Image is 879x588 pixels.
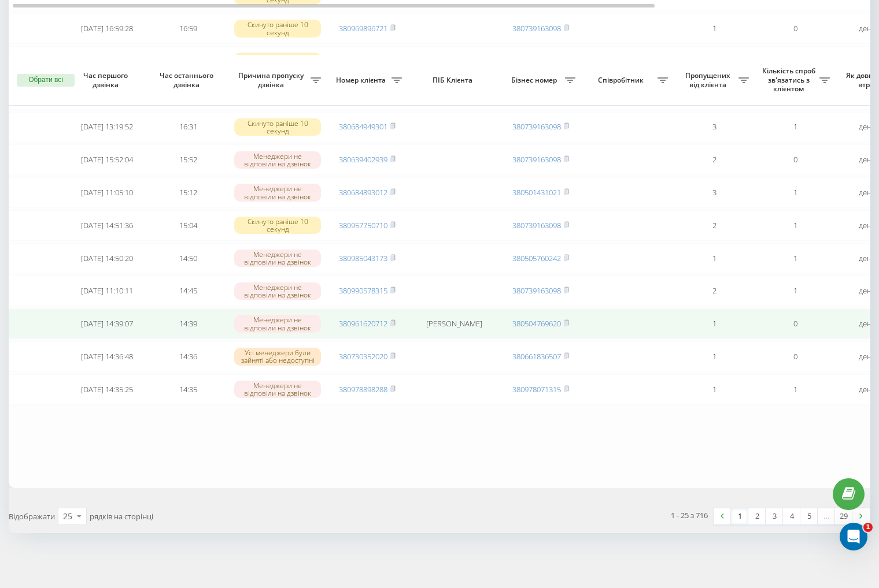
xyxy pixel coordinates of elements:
[67,374,147,405] td: [DATE] 14:35:25
[147,13,228,44] td: 16:59
[755,210,836,241] td: 1
[234,184,321,201] div: Менеджери не відповіли на дзвінок
[67,308,147,339] td: [DATE] 14:39:07
[147,276,228,306] td: 14:45
[674,46,755,77] td: 2
[800,508,818,524] a: 5
[674,308,755,339] td: 1
[755,308,836,339] td: 0
[333,76,392,85] span: Номер клієнта
[755,46,836,77] td: 1
[67,243,147,274] td: [DATE] 14:50:20
[760,66,819,94] span: Кількість спроб зв'язатись з клієнтом
[147,144,228,175] td: 15:52
[418,76,490,85] span: ПІБ Клієнта
[587,76,658,85] span: Співробітник
[63,511,72,522] div: 25
[674,243,755,274] td: 1
[674,276,755,306] td: 2
[339,351,387,362] a: 380730352020
[67,112,147,143] td: [DATE] 13:19:52
[679,71,738,89] span: Пропущених від клієнта
[755,13,836,44] td: 0
[234,53,321,70] div: Скинуто раніше 10 секунд
[512,23,561,34] a: 380739163098
[234,315,321,332] div: Менеджери не відповіли на дзвінок
[731,508,748,524] a: 1
[818,508,835,524] div: …
[674,210,755,241] td: 2
[512,384,561,395] a: 380978071315
[147,210,228,241] td: 15:04
[17,74,75,87] button: Обрати всі
[234,348,321,365] div: Усі менеджери були зайняті або недоступні
[674,13,755,44] td: 1
[67,13,147,44] td: [DATE] 16:59:28
[783,508,800,524] a: 4
[408,308,500,339] td: [PERSON_NAME]
[512,318,561,329] a: 380504769620
[67,177,147,208] td: [DATE] 11:05:10
[512,121,561,132] a: 380739163098
[755,276,836,306] td: 1
[671,509,708,521] div: 1 - 25 з 716
[147,112,228,143] td: 16:31
[755,243,836,274] td: 1
[147,374,228,405] td: 14:35
[147,243,228,274] td: 14:50
[674,177,755,208] td: 3
[755,112,836,143] td: 1
[234,381,321,398] div: Менеджери не відповіли на дзвінок
[9,511,55,522] span: Відображати
[339,220,387,230] a: 380957750710
[339,318,387,329] a: 380961620712
[512,154,561,165] a: 380739163098
[835,508,852,524] a: 29
[147,177,228,208] td: 15:12
[67,210,147,241] td: [DATE] 14:51:36
[339,23,387,34] a: 380969896721
[67,276,147,306] td: [DATE] 11:10:11
[234,20,321,37] div: Скинуто раніше 10 секунд
[863,523,873,532] span: 1
[339,187,387,198] a: 380684893012
[339,285,387,296] a: 380990578315
[147,46,228,77] td: 16:54
[339,253,387,263] a: 380985043173
[339,121,387,132] a: 380684949301
[67,144,147,175] td: [DATE] 15:52:04
[755,341,836,372] td: 0
[755,374,836,405] td: 1
[67,341,147,372] td: [DATE] 14:36:48
[147,341,228,372] td: 14:36
[234,71,311,89] span: Причина пропуску дзвінка
[339,384,387,395] a: 380978898288
[512,285,561,296] a: 380739163098
[512,351,561,362] a: 380661836507
[339,154,387,165] a: 380639402939
[234,250,321,267] div: Менеджери не відповіли на дзвінок
[234,118,321,136] div: Скинуто раніше 10 секунд
[90,511,153,522] span: рядків на сторінці
[755,144,836,175] td: 0
[840,523,867,550] iframe: Intercom live chat
[674,374,755,405] td: 1
[512,253,561,263] a: 380505760242
[76,71,138,89] span: Час першого дзвінка
[234,217,321,234] div: Скинуто раніше 10 секунд
[766,508,783,524] a: 3
[755,177,836,208] td: 1
[674,341,755,372] td: 1
[506,76,565,85] span: Бізнес номер
[674,144,755,175] td: 2
[512,187,561,198] a: 380501431021
[234,151,321,169] div: Менеджери не відповіли на дзвінок
[512,220,561,230] a: 380739163098
[67,46,147,77] td: [DATE] 12:10:38
[674,112,755,143] td: 3
[147,308,228,339] td: 14:39
[748,508,766,524] a: 2
[234,282,321,300] div: Менеджери не відповіли на дзвінок
[157,71,219,89] span: Час останнього дзвінка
